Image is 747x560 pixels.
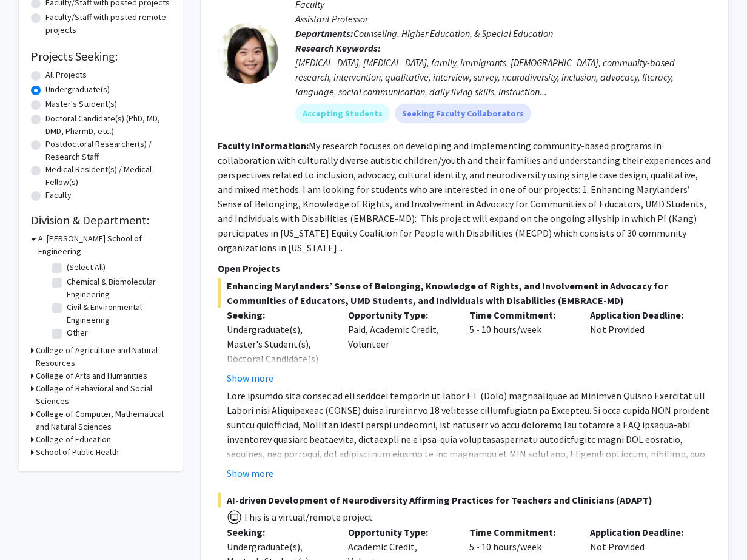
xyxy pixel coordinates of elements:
[295,12,711,26] p: Assistant Professor
[218,261,711,275] p: Open Projects
[218,140,711,254] fg-read-more: My research focuses on developing and implementing community-based programs in collaboration with...
[67,326,88,339] label: Other
[67,261,106,274] label: (Select All)
[45,69,87,81] label: All Projects
[395,104,531,123] mat-chip: Seeking Faculty Collaborators
[581,308,702,385] div: Not Provided
[36,446,119,459] h3: School of Public Health
[242,511,373,523] span: This is a virtual/remote project
[31,49,170,64] h2: Projects Seeking:
[227,371,273,385] button: Show more
[45,189,72,201] label: Faculty
[227,525,330,539] p: Seeking:
[9,505,52,551] iframe: Chat
[227,308,330,322] p: Seeking:
[218,278,711,308] span: Enhancing Marylanders’ Sense of Belonging, Knowledge of Rights, and Involvement in Advocacy for C...
[469,525,572,539] p: Time Commitment:
[45,112,170,138] label: Doctoral Candidate(s) (PhD, MD, DMD, PharmD, etc.)
[67,275,167,301] label: Chemical & Biomolecular Engineering
[38,232,170,258] h3: A. [PERSON_NAME] School of Engineering
[460,308,581,385] div: 5 - 10 hours/week
[295,27,353,39] b: Departments:
[45,163,170,189] label: Medical Resident(s) / Medical Fellow(s)
[45,83,110,96] label: Undergraduate(s)
[67,301,167,326] label: Civil & Environmental Engineering
[36,369,147,382] h3: College of Arts and Humanities
[45,98,117,110] label: Master's Student(s)
[227,466,273,481] button: Show more
[353,27,553,39] span: Counseling, Higher Education, & Special Education
[590,525,693,539] p: Application Deadline:
[218,493,711,507] span: AI-driven Development of Neurodiversity Affirming Practices for Teachers and Clinicians (ADAPT)
[218,140,309,152] b: Faculty Information:
[348,308,451,322] p: Opportunity Type:
[348,525,451,539] p: Opportunity Type:
[31,213,170,228] h2: Division & Department:
[339,308,460,385] div: Paid, Academic Credit, Volunteer
[295,55,711,99] div: [MEDICAL_DATA], [MEDICAL_DATA], family, immigrants, [DEMOGRAPHIC_DATA], community-based research,...
[45,11,170,36] label: Faculty/Staff with posted remote projects
[45,138,170,163] label: Postdoctoral Researcher(s) / Research Staff
[295,42,381,54] b: Research Keywords:
[227,322,330,395] div: Undergraduate(s), Master's Student(s), Doctoral Candidate(s) (PhD, MD, DMD, PharmD, etc.)
[469,308,572,322] p: Time Commitment:
[36,382,170,408] h3: College of Behavioral and Social Sciences
[295,104,390,123] mat-chip: Accepting Students
[36,408,170,433] h3: College of Computer, Mathematical and Natural Sciences
[36,344,170,369] h3: College of Agriculture and Natural Resources
[36,433,111,446] h3: College of Education
[590,308,693,322] p: Application Deadline:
